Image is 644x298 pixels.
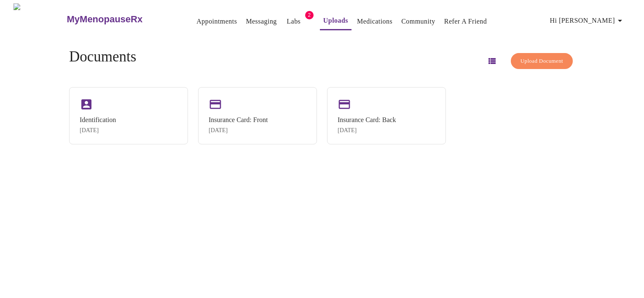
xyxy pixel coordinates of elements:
[209,127,268,134] div: [DATE]
[482,51,502,71] button: Switch to list view
[246,16,276,27] a: Messaging
[193,13,240,30] button: Appointments
[357,16,392,27] a: Medications
[69,48,136,65] h4: Documents
[521,56,563,66] span: Upload Document
[511,53,573,69] button: Upload Document
[323,15,348,27] a: Uploads
[13,3,66,35] img: MyMenopauseRx Logo
[401,16,435,27] a: Community
[320,12,352,30] button: Uploads
[354,13,396,30] button: Medications
[287,16,301,27] a: Labs
[209,116,268,124] div: Insurance Card: Front
[547,12,628,29] button: Hi [PERSON_NAME]
[196,16,237,27] a: Appointments
[441,13,491,30] button: Refer a Friend
[80,116,116,124] div: Identification
[550,15,625,27] span: Hi [PERSON_NAME]
[67,14,143,25] h3: MyMenopauseRx
[444,16,487,27] a: Refer a Friend
[66,5,176,34] a: MyMenopauseRx
[80,127,116,134] div: [DATE]
[398,13,439,30] button: Community
[280,13,307,30] button: Labs
[338,127,396,134] div: [DATE]
[242,13,280,30] button: Messaging
[305,11,314,19] span: 2
[338,116,396,124] div: Insurance Card: Back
